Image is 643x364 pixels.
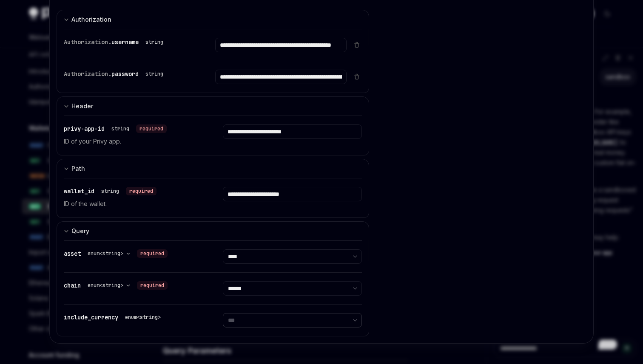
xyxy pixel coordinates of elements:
span: include_currency [64,313,118,321]
span: wallet_id [64,187,94,195]
div: string [145,39,163,45]
div: string [111,125,129,132]
div: Query [71,226,89,236]
div: required [136,124,167,133]
div: string [145,71,163,77]
p: ID of your Privy app. [64,136,202,147]
div: privy-app-id [64,124,167,133]
span: Authorization. [64,38,111,46]
div: enum<string> [125,314,161,321]
span: username [111,38,139,46]
div: chain [64,281,168,290]
button: expand input section [57,10,369,29]
button: expand input section [57,221,369,240]
div: required [126,187,156,195]
div: asset [64,249,168,258]
div: Path [71,164,85,174]
div: required [137,281,168,290]
div: Header [71,101,93,111]
span: password [111,70,139,78]
button: expand input section [57,96,369,116]
div: include_currency [64,313,164,322]
span: asset [64,250,81,257]
span: chain [64,282,81,289]
span: privy-app-id [64,125,105,133]
p: ID of the wallet. [64,199,202,209]
span: Authorization. [64,70,111,78]
div: string [101,188,119,195]
div: wallet_id [64,187,156,195]
div: required [137,249,168,258]
div: Authorization.username [64,38,167,46]
div: Authorization.password [64,70,167,78]
button: expand input section [57,159,369,178]
div: Authorization [71,14,111,25]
